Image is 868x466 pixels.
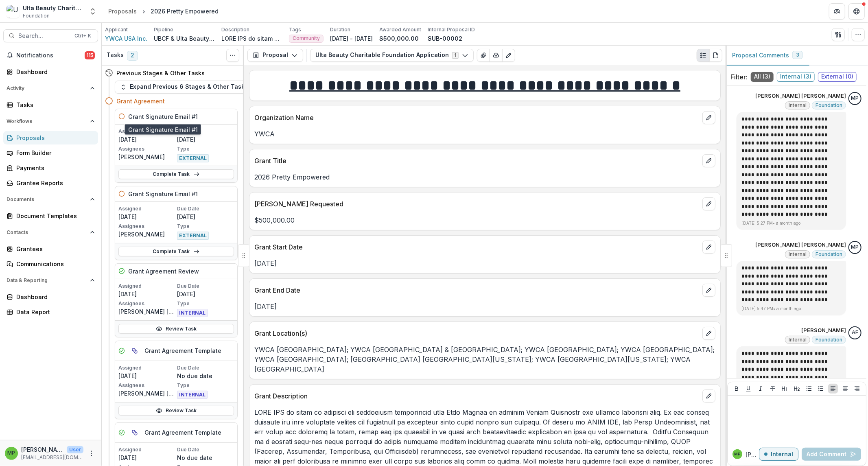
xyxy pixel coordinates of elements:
[144,428,221,437] h5: Grant Agreement Template
[118,406,234,416] a: Review Task
[796,52,799,58] span: 3
[105,34,147,43] span: YWCA USA Inc.
[254,156,699,166] p: Grant Title
[118,247,234,256] a: Complete Task
[177,382,234,389] p: Type
[254,242,699,252] p: Grant Start Date
[128,190,198,198] h5: Grant Signature Email #1
[3,29,98,42] button: Search...
[177,232,209,240] span: EXTERNAL
[177,223,234,230] p: Type
[118,453,175,462] p: [DATE]
[3,146,98,160] a: Form Builder
[118,135,175,144] p: [DATE]
[8,451,15,456] div: Marisch Perera
[85,51,95,59] span: 115
[702,389,715,403] button: edit
[107,52,124,59] h3: Tasks
[221,26,249,33] p: Description
[3,82,98,95] button: Open Activity
[16,149,92,157] div: Form Builder
[254,391,699,401] p: Grant Description
[118,145,175,153] p: Assignees
[16,164,92,172] div: Payments
[789,252,807,257] span: Internal
[67,446,83,453] p: User
[254,199,699,209] p: [PERSON_NAME] Requested
[851,96,859,101] div: Marisch Perera
[768,384,778,394] button: Strike
[735,452,741,456] div: Marisch Perera
[330,34,373,43] p: [DATE] - [DATE]
[221,34,282,43] p: LORE IPS do sitam co adipisci eli seddoeiusm temporincid utla Etdo Magnaa en adminim Veniam Quisn...
[3,242,98,256] a: Grantees
[771,451,793,458] p: Internal
[379,34,419,43] p: $500,000.00
[118,230,175,238] p: [PERSON_NAME]
[829,3,845,20] button: Partners
[105,5,140,17] a: Proposals
[177,205,234,212] p: Due Date
[730,72,748,82] p: Filter:
[177,309,208,317] span: INTERNAL
[3,274,98,287] button: Open Data & Reporting
[254,129,715,139] p: YWCA
[818,72,857,82] span: External ( 0 )
[755,241,846,249] p: [PERSON_NAME] [PERSON_NAME]
[118,128,175,135] p: Assigned
[3,98,98,112] a: Tasks
[154,34,215,43] p: UBCF & Ulta Beauty Grant Workflow
[16,133,92,142] div: Proposals
[87,3,98,20] button: Open entity switcher
[289,26,301,33] p: Tags
[23,4,84,12] div: Ulta Beauty Charitable Foundation
[16,245,92,253] div: Grantees
[18,33,70,39] span: Search...
[128,267,199,276] h5: Grant Agreement Review
[105,5,222,17] nav: breadcrumb
[118,223,175,230] p: Assignees
[702,284,715,297] button: edit
[804,384,814,394] button: Bullet List
[702,197,715,210] button: edit
[118,364,175,372] p: Assigned
[816,384,826,394] button: Ordered List
[177,290,234,298] p: [DATE]
[3,176,98,190] a: Grantee Reports
[118,290,175,298] p: [DATE]
[128,344,141,357] button: View dependent tasks
[777,72,815,82] span: Internal ( 3 )
[852,330,858,335] div: Allyson Fane
[16,101,92,109] div: Tasks
[73,31,93,40] div: Ctrl + K
[732,384,741,394] button: Bold
[116,69,205,77] h4: Previous Stages & Other Tasks
[7,197,87,202] span: Documents
[3,209,98,223] a: Document Templates
[177,128,234,135] p: Due Date
[118,307,175,316] p: [PERSON_NAME] [PERSON_NAME]
[177,282,234,290] p: Due Date
[756,384,765,394] button: Italicize
[23,12,50,20] span: Foundation
[177,391,208,399] span: INTERNAL
[379,26,421,33] p: Awarded Amount
[851,245,859,250] div: Marisch Perera
[16,308,92,316] div: Data Report
[144,346,221,355] h5: Grant Agreement Template
[254,285,699,295] p: Grant End Date
[702,154,715,167] button: edit
[177,212,234,221] p: [DATE]
[118,282,175,290] p: Assigned
[177,453,234,462] p: No due date
[115,81,253,94] button: Expand Previous 6 Stages & Other Tasks
[741,220,841,226] p: [DATE] 5:27 PM • a month ago
[3,257,98,271] a: Communications
[254,302,715,311] p: [DATE]
[3,115,98,128] button: Open Workflows
[428,34,462,43] p: SUB-00002
[177,446,234,453] p: Due Date
[254,258,715,268] p: [DATE]
[3,290,98,304] a: Dashboard
[151,7,219,15] div: 2026 Pretty Empowered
